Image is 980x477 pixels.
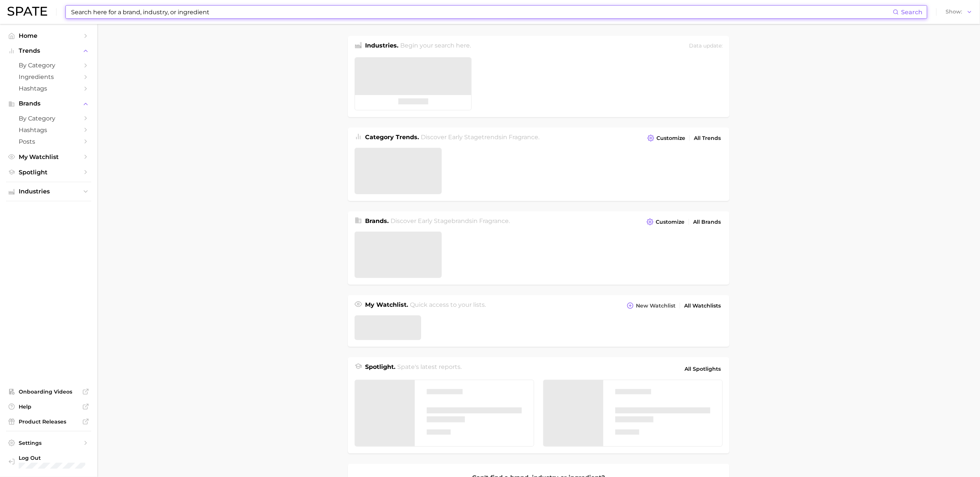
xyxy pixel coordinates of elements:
button: Customize [646,133,687,143]
span: Spotlight [19,169,79,176]
span: Log Out [19,455,115,461]
h1: Industries. [365,41,398,51]
span: Trends [19,48,79,54]
a: My Watchlist [6,151,91,163]
span: Category Trends . [365,134,419,141]
span: Settings [19,440,79,446]
span: fragrance [509,134,539,141]
span: Ingredients [19,73,79,80]
button: Industries [6,186,91,197]
span: Customize [656,219,685,225]
span: All Watchlists [684,303,721,309]
span: Posts [19,138,79,145]
button: Show [944,7,974,17]
button: New Watchlist [625,300,677,311]
span: by Category [19,115,79,122]
h2: Begin your search here. [401,41,471,51]
span: Discover Early Stage trends in . [421,134,540,141]
input: Search here for a brand, industry, or ingredient [70,6,893,18]
h2: Spate's latest reports. [398,363,462,375]
a: Hashtags [6,124,91,136]
h1: Spotlight. [365,363,395,375]
a: Home [6,30,91,42]
span: Show [946,10,962,14]
span: Brands [19,100,79,107]
span: Hashtags [19,85,79,92]
a: by Category [6,113,91,124]
span: Industries [19,188,79,195]
a: Ingredients [6,71,91,83]
span: Customize [656,135,685,141]
span: Onboarding Videos [19,388,79,395]
span: All Spotlights [685,364,721,373]
span: Home [19,32,79,39]
img: SPATE [7,7,47,16]
span: Discover Early Stage brands in . [391,217,510,224]
a: All Trends [692,133,723,143]
span: by Category [19,62,79,69]
a: All Brands [691,217,723,227]
span: Product Releases [19,418,79,425]
span: fragrance [480,217,509,224]
a: Onboarding Videos [6,386,91,397]
span: My Watchlist [19,153,79,160]
button: Trends [6,45,91,56]
a: Spotlight [6,166,91,178]
a: Help [6,401,91,412]
a: by Category [6,59,91,71]
button: Brands [6,98,91,109]
a: Product Releases [6,416,91,427]
a: Log out. Currently logged in with e-mail julia.buonanno@dsm-firmenich.com. [6,452,91,471]
a: Settings [6,437,91,449]
span: Hashtags [19,126,79,134]
h1: My Watchlist. [365,300,408,311]
span: All Brands [693,219,721,225]
span: Brands . [365,217,389,224]
a: All Watchlists [682,301,723,311]
h2: Quick access to your lists. [410,300,486,311]
span: New Watchlist [636,303,676,309]
a: Posts [6,136,91,147]
a: All Spotlights [683,363,723,375]
span: All Trends [694,135,721,141]
span: Help [19,403,79,410]
button: Customize [645,217,686,227]
div: Data update: [689,41,723,51]
span: Search [901,9,922,16]
a: Hashtags [6,83,91,94]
